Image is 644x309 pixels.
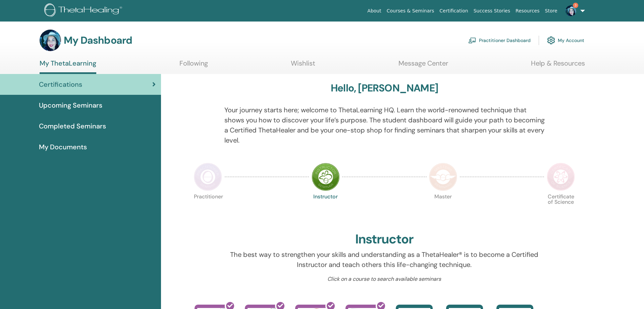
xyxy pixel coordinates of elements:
[179,59,208,72] a: Following
[573,3,578,8] span: 3
[39,142,87,152] span: My Documents
[331,82,438,94] h3: Hello, [PERSON_NAME]
[224,249,545,270] p: The best way to strengthen your skills and understanding as a ThetaHealer® is to become a Certifi...
[40,59,96,74] a: My ThetaLearning
[39,100,102,110] span: Upcoming Seminars
[547,163,575,191] img: Certificate of Science
[531,59,585,72] a: Help & Resources
[291,59,315,72] a: Wishlist
[194,194,222,222] p: Practitioner
[40,30,61,51] img: default.jpg
[513,5,542,17] a: Resources
[547,194,575,222] p: Certificate of Science
[39,121,106,131] span: Completed Seminars
[542,5,560,17] a: Store
[39,79,82,89] span: Certifications
[429,194,457,222] p: Master
[224,275,545,283] p: Click on a course to search available seminars
[312,194,340,222] p: Instructor
[468,37,476,43] img: chalkboard-teacher.svg
[566,5,576,16] img: default.jpg
[547,33,584,48] a: My Account
[365,5,384,17] a: About
[437,5,471,17] a: Certification
[398,59,448,72] a: Message Center
[312,163,340,191] img: Instructor
[64,34,132,46] h3: My Dashboard
[355,232,414,247] h2: Instructor
[468,33,531,48] a: Practitioner Dashboard
[547,35,555,46] img: cog.svg
[224,105,545,145] p: Your journey starts here; welcome to ThetaLearning HQ. Learn the world-renowned technique that sh...
[429,163,457,191] img: Master
[471,5,513,17] a: Success Stories
[44,3,124,18] img: logo.png
[384,5,437,17] a: Courses & Seminars
[194,163,222,191] img: Practitioner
